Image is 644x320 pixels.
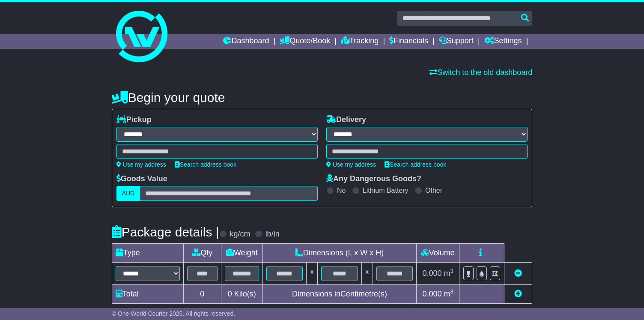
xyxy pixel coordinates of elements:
label: lb/in [265,230,280,239]
a: Search address book [385,161,446,168]
td: Kilo(s) [221,285,263,304]
label: AUD [116,186,140,201]
label: Pickup [116,115,152,125]
label: Any Dangerous Goods? [326,174,421,184]
label: No [337,186,346,194]
a: Dashboard [223,34,269,49]
a: Settings [484,34,522,49]
h4: Package details | [112,225,219,239]
label: Other [425,186,442,194]
a: Tracking [341,34,379,49]
label: Lithium Battery [363,186,408,194]
h4: Begin your quote [112,90,533,105]
td: x [361,263,373,285]
label: kg/cm [230,230,250,239]
td: Total [112,285,183,304]
span: 0.000 [423,290,442,298]
a: Add new item [514,290,522,298]
a: Support [439,34,474,49]
span: m [444,269,454,278]
td: Dimensions in Centimetre(s) [262,285,417,304]
sup: 3 [450,268,454,274]
a: Use my address [116,161,166,168]
td: Weight [221,244,263,263]
td: Dimensions (L x W x H) [262,244,417,263]
a: Quote/Book [280,34,330,49]
span: m [444,290,454,298]
td: Volume [417,244,459,263]
td: Type [112,244,183,263]
a: Switch to the old dashboard [429,68,532,77]
a: Use my address [326,161,376,168]
sup: 3 [450,288,454,295]
td: x [307,263,318,285]
td: Qty [183,244,221,263]
span: 0 [228,290,232,298]
a: Search address book [175,161,236,168]
span: 0.000 [423,269,442,278]
label: Delivery [326,115,366,125]
td: 0 [183,285,221,304]
span: © One World Courier 2025. All rights reserved. [112,310,236,317]
a: Financials [389,34,428,49]
label: Goods Value [116,174,167,184]
a: Remove this item [514,269,522,278]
